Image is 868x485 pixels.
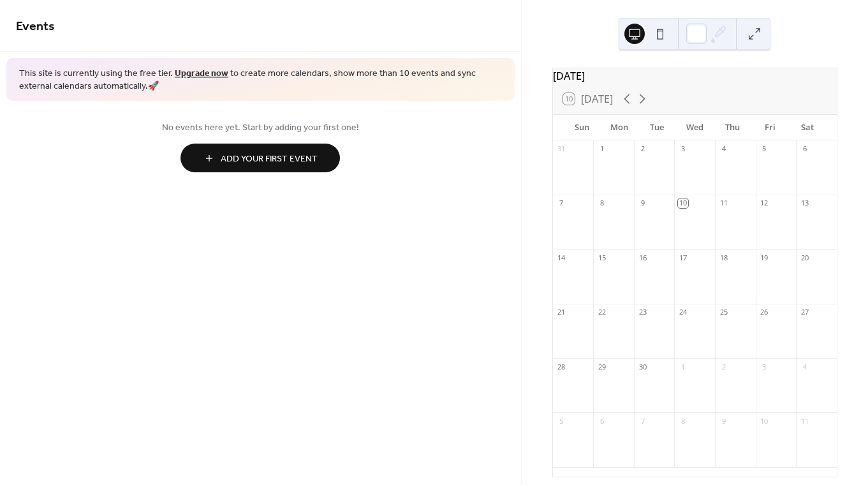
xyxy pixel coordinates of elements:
[800,144,809,154] div: 6
[557,198,566,208] div: 7
[597,198,607,208] div: 8
[601,115,638,140] div: Mon
[678,253,688,262] div: 17
[800,416,809,426] div: 11
[800,308,809,317] div: 27
[16,121,505,135] span: No events here yet. Start by adding your first one!
[221,153,318,166] span: Add Your First Event
[678,198,688,208] div: 10
[553,68,837,84] div: [DATE]
[638,115,676,140] div: Tue
[19,68,502,93] span: This site is currently using the free tier. to create more calendars, show more than 10 events an...
[557,416,566,426] div: 5
[16,144,505,172] a: Add Your First Event
[180,144,340,172] button: Add Your First Event
[597,253,607,262] div: 15
[760,144,769,154] div: 5
[16,14,55,39] span: Events
[597,144,607,154] div: 1
[760,198,769,208] div: 12
[678,416,688,426] div: 8
[789,115,827,140] div: Sat
[638,198,647,208] div: 9
[563,115,601,140] div: Sun
[800,362,809,371] div: 4
[638,308,647,317] div: 23
[638,253,647,262] div: 16
[557,253,566,262] div: 14
[719,198,728,208] div: 11
[597,308,607,317] div: 22
[719,362,728,371] div: 2
[719,253,728,262] div: 18
[714,115,751,140] div: Thu
[678,144,688,154] div: 3
[678,308,688,317] div: 24
[676,115,714,140] div: Wed
[638,144,647,154] div: 2
[678,362,688,371] div: 1
[800,253,809,262] div: 20
[597,416,607,426] div: 6
[638,416,647,426] div: 7
[557,362,566,371] div: 28
[557,144,566,154] div: 31
[638,362,647,371] div: 30
[719,308,728,317] div: 25
[719,144,728,154] div: 4
[175,65,228,82] a: Upgrade now
[760,253,769,262] div: 19
[760,308,769,317] div: 26
[597,362,607,371] div: 29
[557,308,566,317] div: 21
[751,115,789,140] div: Fri
[760,416,769,426] div: 10
[760,362,769,371] div: 3
[719,416,728,426] div: 9
[800,198,809,208] div: 13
